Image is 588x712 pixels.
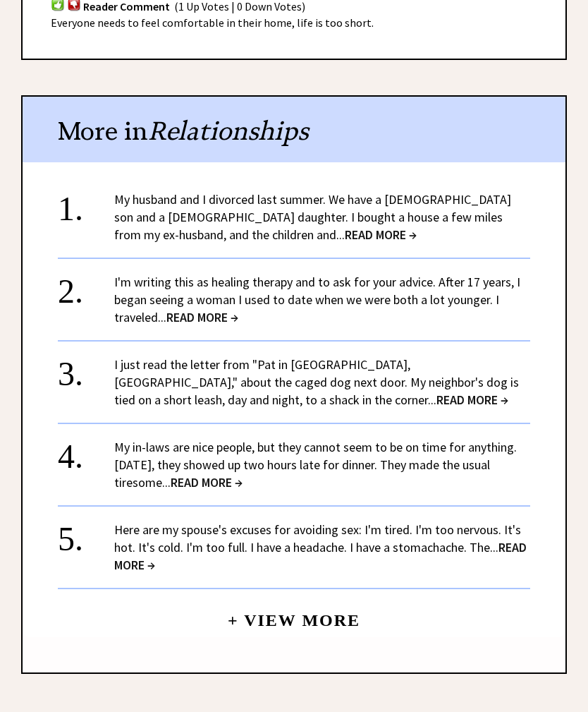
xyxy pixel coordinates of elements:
span: READ MORE → [171,474,243,490]
span: READ MORE → [114,539,527,573]
span: READ MORE → [345,227,417,243]
a: I'm writing this as healing therapy and to ask for your advice. After 17 years, I began seeing a ... [114,274,520,325]
div: 1. [58,191,114,217]
div: 3. [58,356,114,382]
div: 4. [58,438,114,464]
a: + View More [228,599,360,629]
a: My husband and I divorced last summer. We have a [DEMOGRAPHIC_DATA] son and a [DEMOGRAPHIC_DATA] ... [114,191,511,243]
span: Everyone needs to feel comfortable in their home, life is too short. [51,16,374,30]
div: 2. [58,273,114,299]
div: More in [23,97,565,162]
span: READ MORE → [436,392,508,408]
span: Relationships [148,115,309,147]
a: My in-laws are nice people, but they cannot seem to be on time for anything. [DATE], they showed ... [114,439,517,490]
a: I just read the letter from "Pat in [GEOGRAPHIC_DATA], [GEOGRAPHIC_DATA]," about the caged dog ne... [114,356,519,408]
span: READ MORE → [166,309,238,325]
div: 5. [58,521,114,547]
a: Here are my spouse's excuses for avoiding sex: I'm tired. I'm too nervous. It's hot. It's cold. I... [114,521,527,573]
